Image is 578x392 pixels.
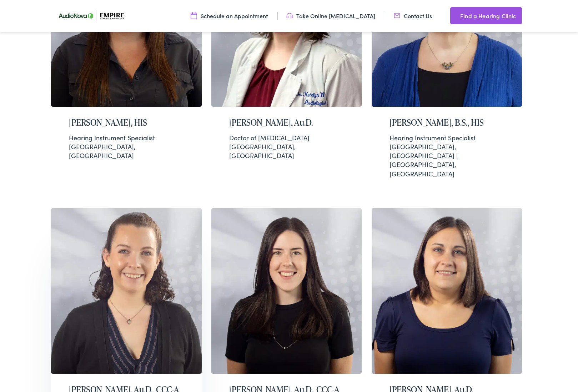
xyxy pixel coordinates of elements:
img: utility icon [191,12,197,20]
img: Lisa Thomas is an audiologist at Empire Hearing and Audiology in Liverpool, NY. [372,208,522,374]
img: Kimberly McNicholl, Au.D., CCC-A is a Doctor of Audiology at Empire Hearing & Audiology in East P... [51,208,202,374]
a: Take Online [MEDICAL_DATA] [286,12,375,20]
div: [GEOGRAPHIC_DATA], [GEOGRAPHIC_DATA] | [GEOGRAPHIC_DATA], [GEOGRAPHIC_DATA] [389,133,504,178]
h2: [PERSON_NAME], HIS [69,117,184,128]
a: Contact Us [394,12,432,20]
div: Hearing Instrument Specialist [389,133,504,142]
a: Schedule an Appointment [191,12,268,20]
div: Doctor of [MEDICAL_DATA] [229,133,344,142]
a: Find a Hearing Clinic [450,7,522,24]
h2: [PERSON_NAME], B.S., HIS [389,117,504,128]
div: [GEOGRAPHIC_DATA], [GEOGRAPHIC_DATA] [229,133,344,160]
div: Hearing Instrument Specialist [69,133,184,142]
img: Lauren Barnett is an audiologist at Empire Hearing & Audiology in Woodbury, NY. [211,208,362,374]
div: [GEOGRAPHIC_DATA], [GEOGRAPHIC_DATA] [69,133,184,160]
img: utility icon [286,12,293,20]
img: utility icon [394,12,400,20]
img: utility icon [450,11,457,20]
h2: [PERSON_NAME], Au.D. [229,117,344,128]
